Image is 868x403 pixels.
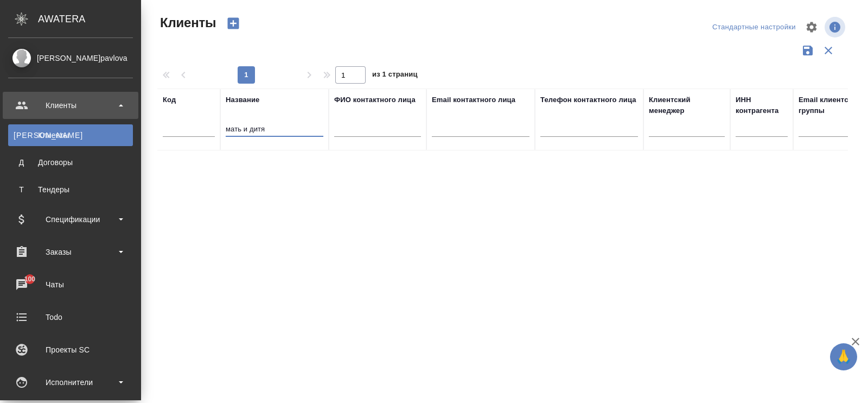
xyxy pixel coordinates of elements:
[8,152,133,173] a: ДДоговоры
[799,14,825,40] span: Настроить таблицу
[818,40,839,61] button: Сбросить фильтры
[8,52,133,64] div: [PERSON_NAME]pavlova
[8,276,133,293] div: Чаты
[8,211,133,228] div: Спецификации
[8,179,133,200] a: ТТендеры
[18,274,42,285] span: 100
[163,95,176,105] div: Код
[38,8,141,30] div: AWATERA
[8,97,133,114] div: Клиенты
[157,14,216,32] span: Клиенты
[710,19,799,36] div: split button
[3,336,138,363] a: Проекты SC
[8,309,133,325] div: Todo
[14,184,127,195] div: Тендеры
[372,68,418,84] span: из 1 страниц
[14,157,127,168] div: Договоры
[825,17,847,37] span: Посмотреть информацию
[8,374,133,391] div: Исполнители
[540,95,636,105] div: Телефон контактного лица
[3,271,138,298] a: 100Чаты
[8,244,133,260] div: Заказы
[8,124,133,146] a: [PERSON_NAME]Клиенты
[736,95,788,116] div: ИНН контрагента
[830,343,857,370] button: 🙏
[14,130,127,141] div: Клиенты
[649,95,725,116] div: Клиентский менеджер
[834,345,853,368] span: 🙏
[797,40,818,61] button: Сохранить фильтры
[334,95,416,105] div: ФИО контактного лица
[220,14,246,33] button: Создать
[432,95,515,105] div: Email контактного лица
[8,342,133,358] div: Проекты SC
[226,95,259,105] div: Название
[3,304,138,331] a: Todo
